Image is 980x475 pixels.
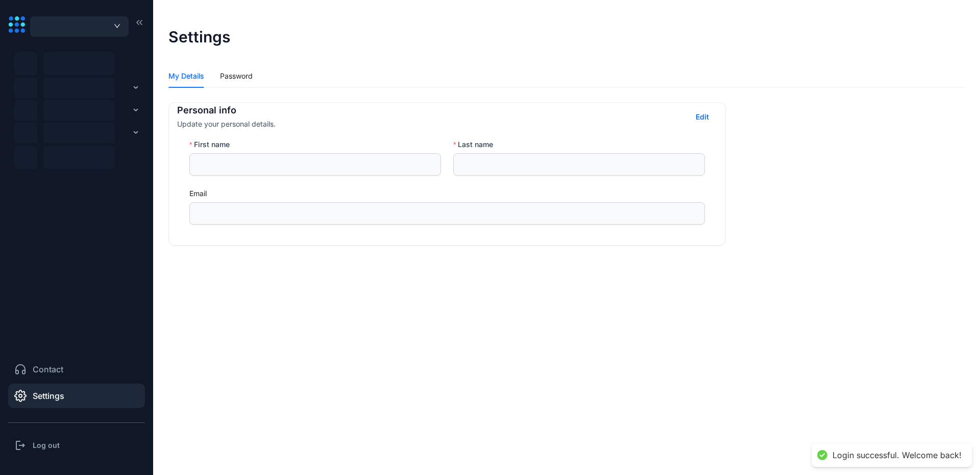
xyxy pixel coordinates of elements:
label: First name [189,139,237,150]
span: Edit [696,112,709,122]
label: Email [189,188,214,199]
span: down [114,23,120,29]
input: Email [189,202,705,225]
div: My Details [168,70,204,82]
h3: Log out [33,440,60,450]
span: Contact [33,363,63,375]
h3: Personal info [177,103,276,117]
input: Last name [453,153,705,176]
label: Last name [453,139,500,150]
span: Settings [33,390,64,402]
div: Login successful. Welcome back! [832,450,962,461]
input: First name [189,153,441,176]
header: Settings [168,15,965,58]
div: Password [220,70,253,82]
span: Update your personal details. [177,120,276,128]
button: Edit [688,109,717,125]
